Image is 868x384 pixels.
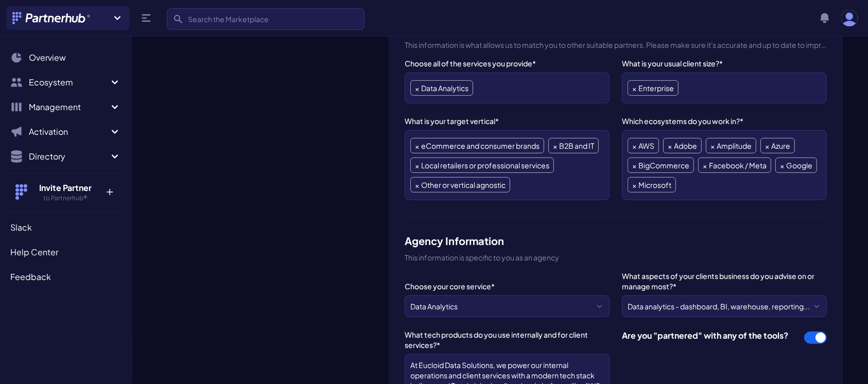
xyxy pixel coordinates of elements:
li: Azure [760,138,795,153]
span: × [668,138,672,153]
label: Choose all of the services you provide* [405,58,610,68]
span: Activation [29,126,109,138]
span: × [415,158,419,172]
span: × [632,178,636,192]
span: Overview [29,51,66,64]
label: Which ecosystems do you work in?* [622,116,827,126]
li: Google [775,158,817,173]
span: × [710,138,715,153]
a: Help Center [6,242,125,263]
a: Slack [6,217,125,238]
h3: Agency Information [405,234,827,248]
button: Activation [6,121,125,142]
span: × [632,81,636,95]
li: Facebook / Meta [698,158,771,173]
h5: to Partnerhub® [32,194,99,202]
button: Management [6,97,125,117]
div: Are you "partnered" with any of the tools? [622,329,798,342]
label: What is your usual client size?* [622,58,827,68]
label: Choose your core service* [405,281,610,291]
button: Invite Partner to Partnerhub® + [6,173,125,211]
h4: Invite Partner [32,182,99,194]
span: × [780,158,784,172]
p: This information is specific to you as an agency [405,252,827,263]
li: BigCommerce [628,158,694,173]
span: Feedback [10,271,51,283]
span: × [415,138,419,153]
p: This information is what allows us to match you to other suitable partners. Please make sure it's... [405,40,827,50]
img: user photo [841,10,858,26]
label: What tech products do you use internally and for client services?* [405,329,610,350]
li: Microsoft [628,177,676,193]
p: + [99,182,121,198]
li: Other or vertical agnostic [410,177,510,193]
li: Amplitude [706,138,756,153]
li: B2B and IT [548,138,599,153]
li: Adobe [663,138,702,153]
li: Data Analytics [410,80,473,96]
a: Feedback [6,267,125,287]
span: Slack [10,221,32,234]
li: eCommerce and consumer brands [410,138,544,153]
img: Partnerhub® Logo [12,12,91,24]
input: Search the Marketplace [167,8,364,30]
button: Directory [6,146,125,167]
button: Ecosystem [6,72,125,93]
li: Enterprise [628,80,679,96]
span: Management [29,101,109,113]
span: × [415,178,419,192]
a: Overview [6,47,125,68]
span: × [765,138,769,153]
span: Ecosystem [29,76,109,89]
span: Help Center [10,246,58,258]
li: AWS [628,138,659,153]
span: × [415,81,419,95]
label: What aspects of your clients business do you advise on or manage most?* [622,271,827,291]
span: × [553,138,557,153]
span: Directory [29,150,109,163]
li: Local retailers or professional services [410,158,554,173]
span: × [632,158,636,172]
span: × [632,138,636,153]
label: What is your target vertical* [405,116,610,126]
span: × [703,158,707,172]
